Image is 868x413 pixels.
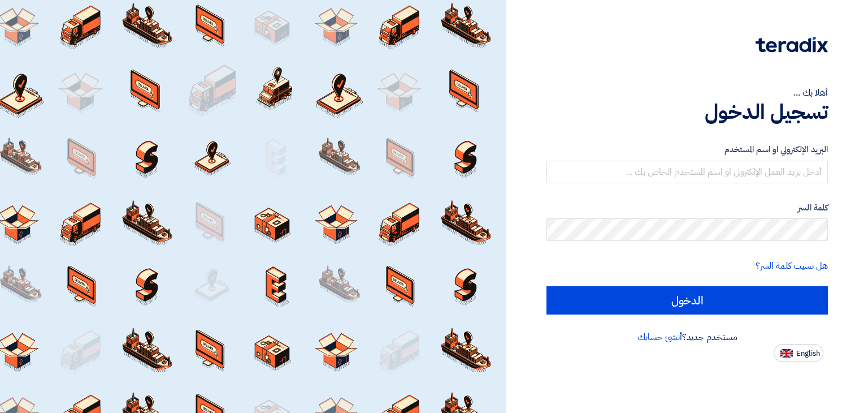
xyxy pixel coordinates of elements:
[756,259,828,273] a: هل نسيت كلمة السر؟
[546,143,828,156] label: البريد الإلكتروني او اسم المستخدم
[546,201,828,214] label: كلمة السر
[756,37,828,53] img: Teradix logo
[637,330,682,344] a: أنشئ حسابك
[546,100,828,124] h1: تسجيل الدخول
[774,344,823,362] button: English
[546,286,828,315] input: الدخول
[546,86,828,100] div: أهلا بك ...
[546,161,828,183] input: أدخل بريد العمل الإلكتروني او اسم المستخدم الخاص بك ...
[780,349,793,358] img: en-US.png
[546,330,828,344] div: مستخدم جديد؟
[796,350,820,358] span: English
